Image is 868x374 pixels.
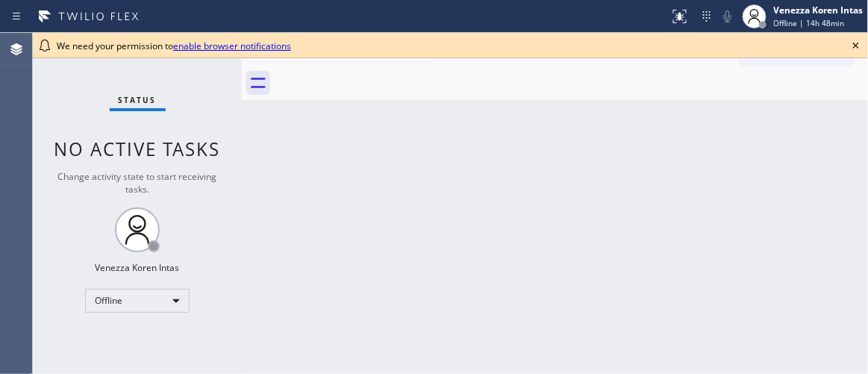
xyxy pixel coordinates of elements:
[717,6,738,27] button: Mute
[774,4,864,16] div: Venezza Koren Intas
[85,289,190,313] div: Offline
[173,40,291,52] a: enable browser notifications
[96,261,180,274] div: Venezza Koren Intas
[119,95,157,105] span: Status
[54,137,221,161] span: No active tasks
[58,170,217,196] span: Change activity state to start receiving tasks.
[57,40,291,52] span: We need your permission to
[774,18,845,28] span: Offline | 14h 48min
